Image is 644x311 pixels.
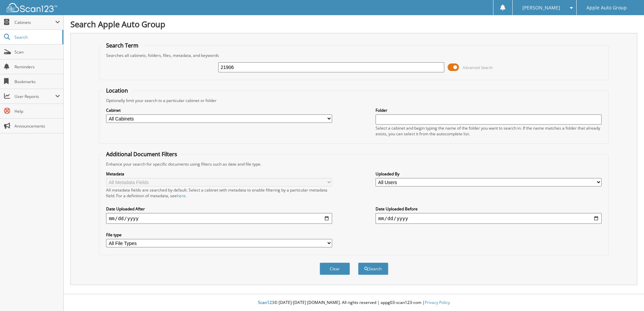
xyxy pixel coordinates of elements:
img: scan123-logo-white.svg [7,3,57,12]
span: Advanced Search [463,65,493,70]
label: Date Uploaded Before [376,206,602,212]
span: Announcements [14,123,60,129]
label: Folder [376,107,602,113]
div: © [DATE]-[DATE] [DOMAIN_NAME]. All rights reserved | appg03-scan123-com | [64,295,644,311]
div: Enhance your search for specific documents using filters such as date and file type. [103,161,605,167]
span: Search [14,34,59,40]
label: Uploaded By [376,171,602,177]
label: Metadata [106,171,332,177]
span: Cabinets [14,20,55,25]
legend: Search Term [103,42,142,49]
legend: Additional Document Filters [103,150,181,158]
button: Search [358,263,388,275]
div: All metadata fields are searched by default. Select a cabinet with metadata to enable filtering b... [106,187,332,199]
input: start [106,213,332,224]
input: end [376,213,602,224]
h1: Search Apple Auto Group [70,19,637,30]
label: File type [106,232,332,238]
span: Scan123 [258,300,274,305]
div: Searches all cabinets, folders, files, metadata, and keywords [103,53,605,58]
span: [PERSON_NAME] [522,6,560,10]
span: Help [14,108,60,114]
span: Scan [14,49,60,55]
label: Cabinet [106,107,332,113]
legend: Location [103,87,131,94]
div: Select a cabinet and begin typing the name of the folder you want to search in. If the name match... [376,125,602,137]
a: here [177,193,186,199]
button: Clear [320,263,350,275]
span: Bookmarks [14,79,60,84]
a: Privacy Policy [425,300,450,305]
span: Reminders [14,64,60,70]
span: Apple Auto Group [586,6,627,10]
label: Date Uploaded After [106,206,332,212]
div: Optionally limit your search to a particular cabinet or folder [103,98,605,103]
iframe: Chat Widget [610,279,644,311]
span: User Reports [14,94,55,99]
